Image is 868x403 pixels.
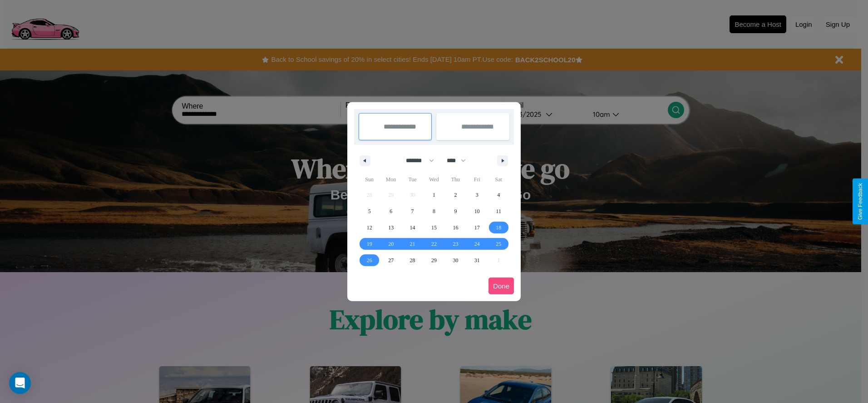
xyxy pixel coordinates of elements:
span: 7 [411,203,414,219]
span: 3 [476,187,478,203]
span: 10 [474,203,480,219]
button: 20 [380,236,401,252]
span: 27 [388,252,394,269]
span: 17 [474,219,480,236]
button: 22 [423,236,444,252]
span: 2 [454,187,457,203]
button: 17 [466,219,488,236]
button: 25 [488,236,509,252]
span: 24 [474,236,480,252]
span: 28 [410,252,415,269]
button: 27 [380,252,401,269]
span: Sat [488,172,509,187]
span: 29 [431,252,437,269]
span: 19 [367,236,372,252]
button: 5 [359,203,380,219]
span: 23 [453,236,458,252]
button: 3 [466,187,488,203]
span: 5 [368,203,371,219]
span: 12 [367,219,372,236]
span: 25 [496,236,501,252]
span: 31 [474,252,480,269]
button: 14 [402,219,423,236]
span: 1 [433,187,435,203]
span: 22 [431,236,437,252]
button: 11 [488,203,509,219]
button: 15 [423,219,444,236]
div: Open Intercom Messenger [9,372,31,394]
button: 29 [423,252,444,269]
button: 8 [423,203,444,219]
span: Mon [380,172,401,187]
span: Tue [402,172,423,187]
button: 12 [359,219,380,236]
button: 23 [445,236,466,252]
span: 8 [433,203,435,219]
span: 6 [390,203,392,219]
span: 11 [496,203,501,219]
button: 13 [380,219,401,236]
button: 21 [402,236,423,252]
span: Fri [466,172,488,187]
button: 9 [445,203,466,219]
button: 24 [466,236,488,252]
button: 31 [466,252,488,269]
span: 21 [410,236,415,252]
span: 30 [453,252,458,269]
span: Thu [445,172,466,187]
div: Give Feedback [857,183,863,220]
button: 18 [488,219,509,236]
span: 18 [496,219,501,236]
button: 16 [445,219,466,236]
button: 7 [402,203,423,219]
button: Done [488,278,514,294]
button: 6 [380,203,401,219]
span: 20 [388,236,394,252]
button: 10 [466,203,488,219]
span: 26 [367,252,372,269]
button: 26 [359,252,380,269]
button: 30 [445,252,466,269]
span: 14 [410,219,415,236]
button: 2 [445,187,466,203]
span: 4 [497,187,500,203]
span: 15 [431,219,437,236]
span: 9 [454,203,457,219]
button: 28 [402,252,423,269]
span: 13 [388,219,394,236]
span: Sun [359,172,380,187]
span: Wed [423,172,444,187]
button: 4 [488,187,509,203]
button: 1 [423,187,444,203]
span: 16 [453,219,458,236]
button: 19 [359,236,380,252]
